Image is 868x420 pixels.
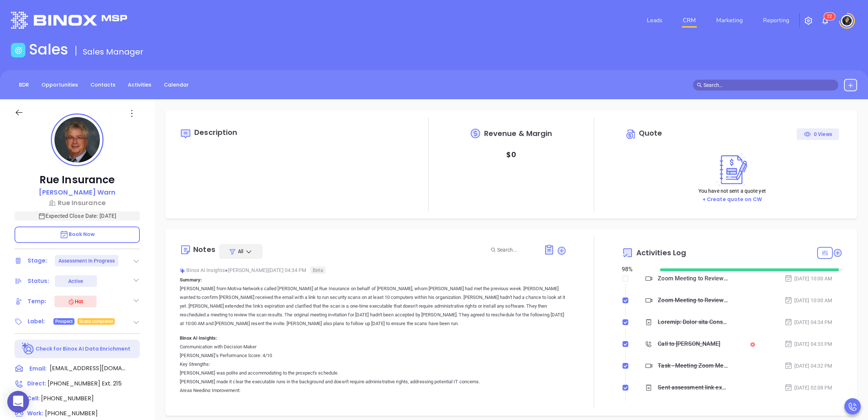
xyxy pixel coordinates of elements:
span: Direct : [27,380,46,387]
div: Hot [68,297,83,306]
a: Marketing [713,13,746,28]
span: [PHONE_NUMBER] [45,409,98,417]
input: Search… [703,81,834,89]
span: Work: [27,409,43,417]
img: iconNotification [821,16,830,25]
a: + Create quote on CW [702,196,762,203]
span: Cell : [27,395,40,402]
div: Stage: [28,255,47,266]
div: Binox AI Insights [PERSON_NAME] | [DATE] 04:34 PM [180,265,566,276]
p: $ 0 [506,148,516,161]
span: All [238,248,243,255]
div: [DATE] 04:32 PM [784,362,832,370]
span: 2 [830,14,832,19]
span: Prospect [55,317,73,325]
b: Binox AI Insights: [180,335,217,341]
div: Assessment In Progress [58,255,115,267]
span: ● [225,267,228,273]
div: Sent assessment link expiring email. I called [PERSON_NAME] and no answer.&nbsp; [658,382,728,393]
span: Beta [310,267,326,274]
a: BDR [15,79,33,91]
p: You have not sent a quote yet [698,187,766,195]
span: Sales Manager [83,46,143,57]
span: [PHONE_NUMBER] [48,379,100,388]
div: Status: [28,276,49,287]
img: svg%3e [180,268,185,273]
img: Ai-Enrich-DaqCidB-.svg [22,343,35,355]
div: Loremip: Dolor sita Consec Adipisci elitse Doei te Inc Utlaboree do magnaa en Admini, veni Quis n... [658,317,728,328]
p: [PERSON_NAME] Warn [39,187,116,197]
div: Label: [28,316,45,327]
img: logo [11,12,127,29]
div: 0 Views [804,128,832,140]
img: Create on CWSell [713,152,752,187]
div: Active [68,275,83,287]
span: Ext. 215 [100,379,122,388]
a: Contacts [86,79,120,91]
span: Quote [639,128,662,138]
p: Expected Close Date: [DATE] [15,211,140,221]
div: Call to [PERSON_NAME] [658,339,720,349]
a: Rue Insurance [15,198,140,208]
div: Zoom Meeting to Review Assessment - [PERSON_NAME] [658,273,728,284]
span: [PHONE_NUMBER] [41,394,94,403]
img: profile-user [54,117,100,163]
span: Email: [29,364,46,373]
span: Revenue & Margin [484,130,552,137]
a: Opportunities [37,79,82,91]
span: 2 [827,14,830,19]
div: [DATE] 04:34 PM [784,318,832,326]
img: iconSetting [804,16,813,25]
a: Leads [644,13,665,28]
a: Calendar [159,79,193,91]
span: Book Now [60,231,95,238]
span: search [697,83,702,88]
h1: Sales [29,41,68,58]
span: Description [194,127,237,137]
p: Check for Binox AI Data Enrichment [36,345,130,353]
button: + Create quote on CW [700,195,764,204]
span: Scans completed [79,317,113,325]
a: CRM [680,13,699,28]
input: Search... [497,246,536,254]
div: [DATE] 02:08 PM [784,384,832,392]
sup: 22 [824,13,835,20]
span: Activities Log [636,249,686,256]
div: [DATE] 10:00 AM [784,275,832,283]
div: Task - Meeting Zoom Meeting to Review Assessment - [PERSON_NAME] [658,360,728,371]
div: 98 % [622,265,651,274]
div: Zoom Meeting to Review Assessment - [PERSON_NAME] [658,295,728,306]
b: Summary: [180,277,202,283]
img: user [841,15,853,27]
a: Activities [123,79,156,91]
div: [DATE] 10:00 AM [784,296,832,304]
p: Rue Insurance [15,173,140,187]
div: Temp: [28,296,46,307]
img: Circle dollar [625,128,637,140]
div: [DATE] 04:33 PM [784,340,832,348]
p: [PERSON_NAME] from Motiva Networks called [PERSON_NAME] at Rue Insurance on behalf of [PERSON_NAM... [180,284,566,328]
a: [PERSON_NAME] Warn [39,187,116,198]
span: [EMAIL_ADDRESS][DOMAIN_NAME] [50,364,126,373]
div: Notes [193,246,215,253]
a: Reporting [760,13,792,28]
